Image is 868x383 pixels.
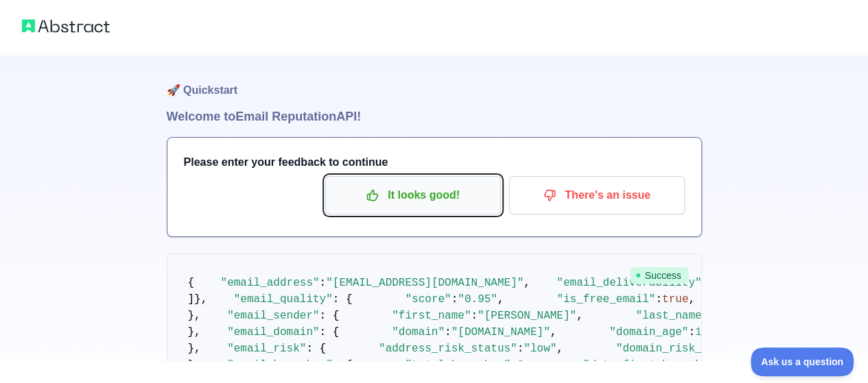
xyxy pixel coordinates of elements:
span: , [556,343,563,355]
span: , [688,293,695,306]
span: : { [320,310,340,322]
span: "email_address" [221,277,320,289]
span: , [524,359,530,371]
span: "address_risk_status" [379,343,517,355]
span: , [576,310,583,322]
span: : [451,293,458,306]
span: 10967 [695,326,728,338]
iframe: Toggle Customer Support [751,347,854,376]
span: , [497,293,504,306]
span: : { [320,326,340,338]
span: "[DOMAIN_NAME]" [451,326,550,338]
span: { [188,277,195,289]
span: "[EMAIL_ADDRESS][DOMAIN_NAME]" [326,277,524,289]
span: "email_breaches" [227,359,333,371]
span: "low" [524,343,556,355]
span: "domain_risk_status" [616,343,748,355]
p: There's an issue [519,184,675,207]
span: : { [333,359,353,371]
span: "[PERSON_NAME]" [478,310,576,322]
span: : [511,359,517,371]
span: true [662,293,688,306]
span: : [471,310,478,322]
span: "email_risk" [227,343,306,355]
p: It looks good! [336,184,491,207]
span: "first_name" [392,310,471,322]
span: : { [306,343,326,355]
span: "email_domain" [227,326,319,338]
span: : [688,326,695,338]
span: "email_deliverability" [556,277,701,289]
span: Success [630,267,688,284]
button: There's an issue [509,176,685,214]
span: "email_quality" [234,293,333,306]
span: "is_free_email" [556,293,655,306]
span: : [320,277,327,289]
span: "score" [405,293,451,306]
h1: 🚀 Quickstart [167,55,702,107]
span: "date_first_breached" [583,359,722,371]
span: : [517,343,524,355]
span: : [445,326,451,338]
span: , [550,326,557,338]
h1: Welcome to Email Reputation API! [167,107,702,126]
span: "domain_age" [609,326,688,338]
span: "0.95" [458,293,497,306]
span: : [655,293,662,306]
span: "email_sender" [227,310,319,322]
span: , [524,277,530,289]
span: "last_name" [635,310,708,322]
span: : { [333,293,353,306]
span: 0 [517,359,524,371]
h3: Please enter your feedback to continue [184,154,685,171]
img: Abstract logo [22,16,110,36]
span: "domain" [392,326,445,338]
button: It looks good! [325,176,501,214]
span: "total_breaches" [405,359,511,371]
